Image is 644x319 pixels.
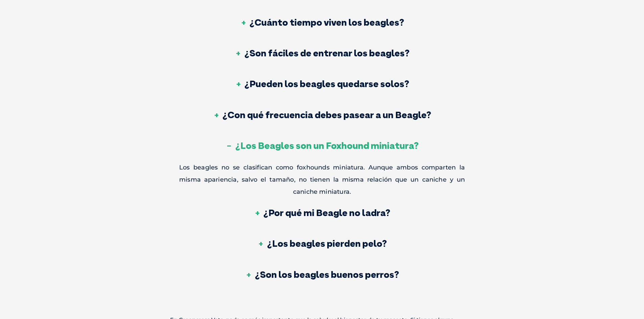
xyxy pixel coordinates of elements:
[263,207,390,218] font: ¿Por qué mi Beagle no ladra?
[179,164,465,195] font: Los beagles no se clasifican como foxhounds miniatura. Aunque ambos comparten la misma apariencia...
[249,16,404,28] font: ¿Cuánto tiempo viven los beagles?
[255,268,399,280] font: ¿Son los beagles buenos perros?
[244,78,409,89] font: ¿Pueden los beagles quedarse solos?
[222,109,431,121] font: ¿Con qué frecuencia debes pasear a un Beagle?
[244,47,409,59] font: ¿Son fáciles de entrenar los beagles?
[235,139,419,151] font: ¿Los Beagles son un Foxhound miniatura?
[267,237,387,249] font: ¿Los beagles pierden pelo?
